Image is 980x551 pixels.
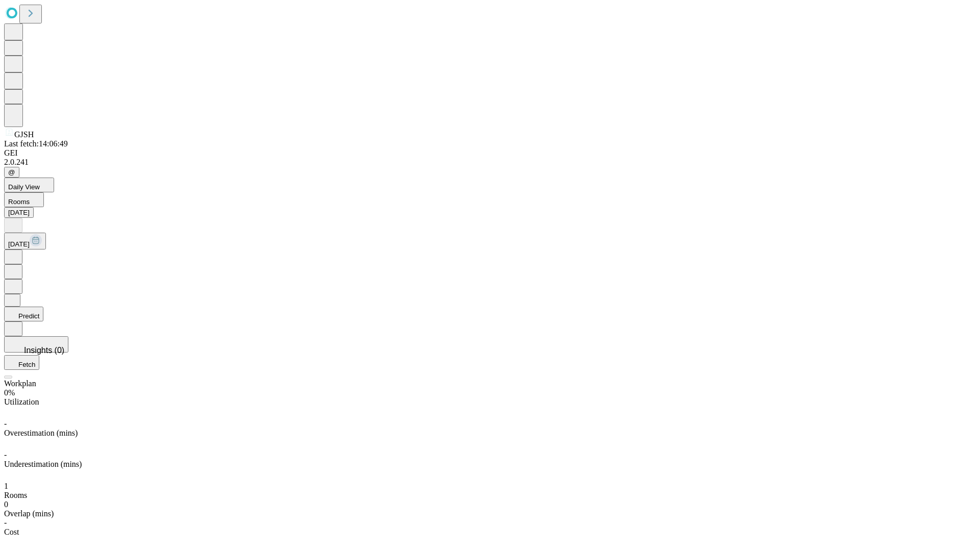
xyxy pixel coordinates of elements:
[4,509,54,518] span: Overlap (mins)
[4,233,46,249] button: [DATE]
[4,419,7,428] span: -
[14,130,34,139] span: GJSH
[4,148,976,158] div: GEI
[4,429,78,437] span: Overestimation (mins)
[4,307,43,321] button: Predict
[4,192,44,207] button: Rooms
[4,379,36,388] span: Workplan
[8,198,30,206] span: Rooms
[4,158,976,167] div: 2.0.241
[4,528,19,536] span: Cost
[4,355,39,370] button: Fetch
[4,167,19,178] button: @
[8,240,30,248] span: [DATE]
[24,346,64,355] span: Insights (0)
[4,518,7,527] span: -
[4,139,68,148] span: Last fetch: 14:06:49
[8,168,15,176] span: @
[4,450,7,459] span: -
[4,491,27,499] span: Rooms
[4,178,54,192] button: Daily View
[4,397,39,406] span: Utilization
[8,183,40,191] span: Daily View
[4,500,8,509] span: 0
[4,460,82,468] span: Underestimation (mins)
[4,336,68,353] button: Insights (0)
[4,388,15,397] span: 0%
[4,482,8,490] span: 1
[4,207,34,218] button: [DATE]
